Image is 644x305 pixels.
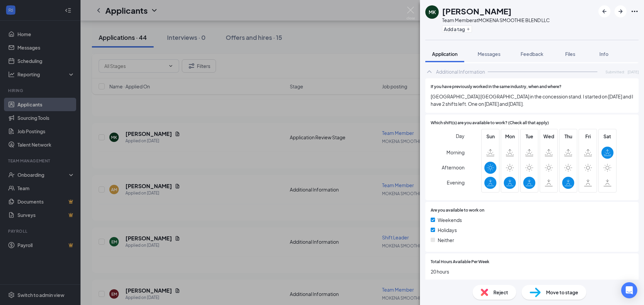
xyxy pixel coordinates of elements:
span: Tue [523,133,535,140]
span: Evening [447,176,465,188]
div: MK [429,9,436,15]
span: Are you available to work on [431,207,484,214]
span: Sun [484,133,496,140]
div: Open Intercom Messenger [621,282,637,298]
span: Sat [601,133,613,140]
span: If you have previously worked in the same industry, when and where? [431,84,561,90]
svg: ArrowRight [616,7,625,15]
span: Morning [446,146,465,158]
svg: Ellipses [631,7,639,15]
span: Neither [438,236,454,244]
span: Mon [504,133,516,140]
span: Info [599,51,608,57]
span: Wed [543,133,555,140]
span: [GEOGRAPHIC_DATA] [GEOGRAPHIC_DATA] in the concession stand. I started on [DATE] and I have 2 shi... [431,93,633,107]
span: Files [565,51,575,57]
span: Fri [582,133,594,140]
span: Total Hours Available Per Week [431,259,489,265]
button: PlusAdd a tag [442,25,472,32]
span: Holidays [438,226,457,234]
svg: ArrowLeftNew [600,7,608,15]
span: Move to stage [546,289,578,296]
button: ArrowLeftNew [598,5,610,17]
svg: ChevronUp [425,68,433,76]
span: Afternoon [442,161,465,173]
span: 20 hours [431,268,633,275]
span: Submitted: [605,69,625,75]
span: Reject [493,289,508,296]
span: Messages [478,51,500,57]
div: Additional Information [436,68,485,75]
span: Application [432,51,458,57]
span: Feedback [521,51,543,57]
span: Day [456,132,465,140]
span: [DATE] [628,69,639,75]
span: Which shift(s) are you available to work? (Check all that apply) [431,120,549,126]
div: Team Member at MOKENA SMOOTHIE BLEND LLC [442,17,550,23]
h1: [PERSON_NAME] [442,5,512,17]
button: ArrowRight [614,5,627,17]
span: Weekends [438,216,462,224]
svg: Plus [466,27,470,31]
span: Thu [562,133,574,140]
